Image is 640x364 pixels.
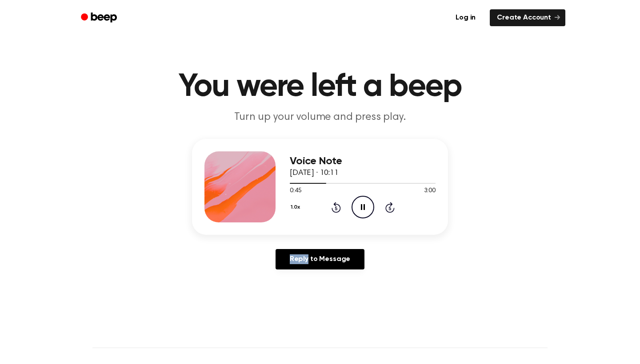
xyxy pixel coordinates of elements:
a: Reply to Message [276,249,364,269]
a: Create Account [490,9,565,26]
button: 1.0x [290,200,303,215]
h1: You were left a beep [92,71,548,103]
span: 0:45 [290,186,301,196]
span: [DATE] · 10:11 [290,169,339,177]
h3: Voice Note [290,155,436,167]
a: Log in [447,8,484,28]
a: Beep [75,9,125,27]
p: Turn up your volume and press play. [149,110,491,125]
span: 3:00 [424,186,436,196]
